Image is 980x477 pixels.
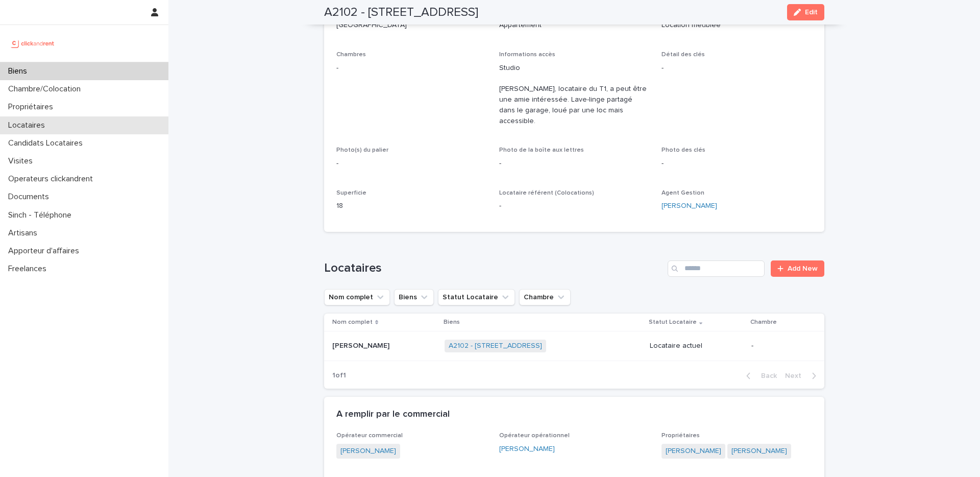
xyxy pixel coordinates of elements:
[661,20,812,31] p: Location meublée
[4,210,80,220] p: Sinch - Téléphone
[4,174,101,184] p: Operateurs clickandrent
[4,156,41,166] p: Visites
[666,446,721,457] a: [PERSON_NAME]
[499,201,650,211] p: -
[519,289,571,305] button: Chambre
[499,147,584,153] span: Photo de la boîte aux lettres
[750,317,777,328] p: Chambre
[499,158,650,169] p: -
[394,289,434,305] button: Biens
[324,331,824,361] tr: [PERSON_NAME][PERSON_NAME] A2102 - [STREET_ADDRESS] Locataire actuel-
[755,372,777,379] span: Back
[444,317,460,328] p: Biens
[4,121,53,130] p: Locataires
[661,63,812,74] p: -
[661,433,700,439] span: Propriétaires
[499,190,594,196] span: Locataire référent (Colocations)
[324,261,664,276] h1: Locataires
[336,158,487,169] p: -
[336,409,450,420] h2: A remplir par le commercial
[324,363,354,388] p: 1 of 1
[499,20,650,31] p: Appartement
[661,190,704,196] span: Agent Gestion
[332,317,373,328] p: Nom complet
[336,201,487,211] p: 18
[731,446,787,457] a: [PERSON_NAME]
[438,289,515,305] button: Statut Locataire
[324,5,478,20] h2: A2102 - [STREET_ADDRESS]
[661,158,812,169] p: -
[499,444,555,455] a: [PERSON_NAME]
[771,260,824,277] a: Add New
[4,246,87,256] p: Apporteur d'affaires
[8,33,58,54] img: UCB0brd3T0yccxBKYDjQ
[4,264,55,274] p: Freelances
[738,371,781,380] button: Back
[4,228,45,238] p: Artisans
[785,372,807,379] span: Next
[751,342,808,350] p: -
[4,66,35,76] p: Biens
[499,433,570,439] span: Opérateur opérationnel
[805,9,818,16] span: Edit
[4,84,89,94] p: Chambre/Colocation
[499,63,650,127] p: Studio [PERSON_NAME], locataire du T1, a peut être une amie intéressée. Lave-linge partagé dans l...
[324,289,390,305] button: Nom complet
[4,192,57,202] p: Documents
[499,52,555,58] span: Informations accès
[4,102,61,112] p: Propriétaires
[336,147,388,153] span: Photo(s) du palier
[781,371,824,380] button: Next
[788,265,818,272] span: Add New
[336,52,366,58] span: Chambres
[336,433,403,439] span: Opérateur commercial
[340,446,396,457] a: [PERSON_NAME]
[650,342,743,350] p: Locataire actuel
[336,190,366,196] span: Superficie
[661,147,705,153] span: Photo des clés
[332,340,391,350] p: [PERSON_NAME]
[661,52,705,58] span: Détail des clés
[336,63,487,74] p: -
[649,317,697,328] p: Statut Locataire
[661,201,717,211] a: [PERSON_NAME]
[4,138,91,148] p: Candidats Locataires
[787,4,824,20] button: Edit
[668,260,765,277] input: Search
[336,20,487,31] p: [GEOGRAPHIC_DATA]
[449,342,542,350] a: A2102 - [STREET_ADDRESS]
